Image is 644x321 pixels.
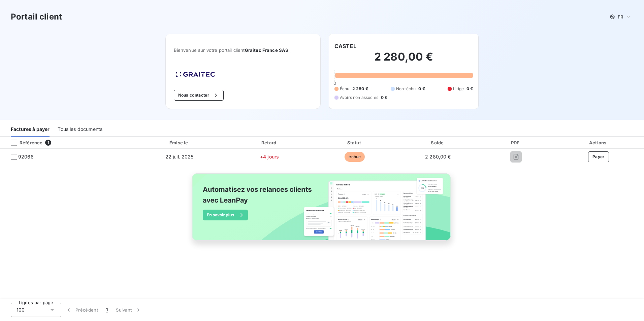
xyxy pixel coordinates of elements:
img: banner [186,169,458,252]
div: Actions [554,139,643,146]
div: Factures à payer [11,122,50,137]
span: 0 € [381,95,387,101]
h2: 2 280,00 € [334,50,473,70]
button: Payer [588,151,609,162]
button: Nous contacter [174,90,224,101]
span: Bienvenue sur votre portail client . [174,47,312,53]
div: Solde [398,139,478,146]
img: Company logo [174,70,217,79]
span: échue [345,152,365,162]
button: Précédent [61,303,102,317]
span: 2 280,00 € [425,154,451,159]
span: 0 € [418,86,425,92]
span: 92066 [18,153,34,160]
h6: CASTEL [334,42,356,50]
span: 0 € [466,86,473,92]
div: Statut [314,139,395,146]
span: Litige [453,86,464,92]
span: 1 [45,140,51,146]
div: PDF [480,139,551,146]
span: +4 jours [260,154,279,159]
span: 2 280 € [352,86,368,92]
span: 100 [17,307,25,313]
span: Non-échu [396,86,416,92]
span: Graitec France SAS [245,47,289,53]
div: Référence [5,140,42,146]
span: 1 [106,307,108,313]
div: Retard [228,139,311,146]
span: Avoirs non associés [340,95,378,101]
div: Émise le [134,139,225,146]
span: Échu [340,86,350,92]
span: FR [618,14,623,20]
button: Suivant [112,303,146,317]
span: 0 [333,80,336,86]
button: 1 [102,303,112,317]
span: 22 juil. 2025 [165,154,194,159]
div: Tous les documents [58,122,102,137]
h3: Portail client [11,11,62,23]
